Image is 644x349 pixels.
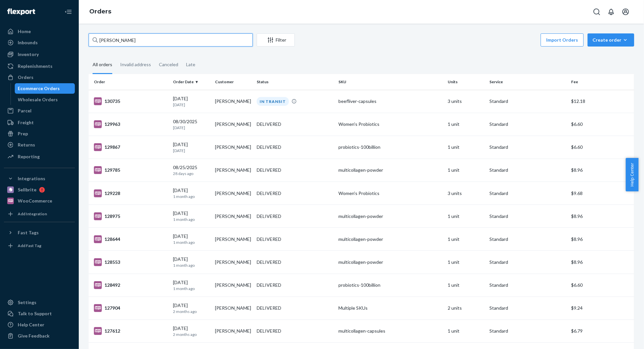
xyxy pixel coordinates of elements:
[89,8,111,15] a: Orders
[173,217,209,222] p: 1 month ago
[212,159,254,182] td: [PERSON_NAME]
[4,128,75,139] a: Prep
[4,308,75,319] a: Talk to Support
[4,196,75,206] a: WooCommerce
[541,33,584,47] button: Import Orders
[338,259,442,265] div: multicollagen-powder
[257,37,294,43] div: Filter
[89,74,170,90] th: Order
[186,56,195,73] div: Late
[4,49,75,60] a: Inventory
[212,205,254,228] td: [PERSON_NAME]
[569,274,634,297] td: $6.60
[4,151,75,162] a: Reporting
[15,94,75,105] a: Wholesale Orders
[18,28,31,35] div: Home
[257,121,281,127] div: DELIVERED
[489,236,566,242] p: Standard
[4,106,75,116] a: Parcel
[445,159,487,182] td: 1 unit
[173,309,209,314] p: 2 months ago
[18,211,47,217] div: Add Integration
[445,74,487,90] th: Units
[489,121,566,127] p: Standard
[4,209,75,219] a: Add Integration
[257,305,281,311] div: DELIVERED
[569,320,634,342] td: $6.79
[89,33,253,47] input: Search orders
[173,118,209,130] div: 08/30/2025
[445,297,487,320] td: 2 units
[18,153,40,160] div: Reporting
[605,5,618,18] button: Open notifications
[173,302,209,314] div: [DATE]
[4,117,75,128] a: Freight
[338,213,442,220] div: multicollagen-powder
[4,331,75,341] button: Give Feedback
[254,74,336,90] th: Status
[212,113,254,136] td: [PERSON_NAME]
[338,328,442,334] div: multicollagen-capsules
[173,325,209,337] div: [DATE]
[569,182,634,205] td: $9.68
[173,148,209,153] p: [DATE]
[4,72,75,83] a: Orders
[18,299,36,306] div: Settings
[212,251,254,274] td: [PERSON_NAME]
[626,158,638,191] span: Help Center
[445,113,487,136] td: 1 unit
[94,189,168,197] div: 129228
[445,182,487,205] td: 3 units
[4,320,75,330] a: Help Center
[173,210,209,222] div: [DATE]
[18,39,38,46] div: Inbounds
[94,304,168,312] div: 127904
[445,274,487,297] td: 1 unit
[18,229,39,236] div: Fast Tags
[4,184,75,195] a: Sellbrite
[212,320,254,342] td: [PERSON_NAME]
[173,262,209,268] p: 1 month ago
[18,96,58,103] div: Wholesale Orders
[257,97,289,106] div: IN TRANSIT
[173,279,209,291] div: [DATE]
[7,9,35,15] img: Flexport logo
[18,175,45,182] div: Integrations
[489,259,566,265] p: Standard
[18,130,28,137] div: Prep
[94,166,168,174] div: 129785
[94,120,168,128] div: 129963
[212,182,254,205] td: [PERSON_NAME]
[170,74,212,90] th: Order Date
[489,213,566,220] p: Standard
[489,167,566,173] p: Standard
[18,74,33,81] div: Orders
[257,259,281,265] div: DELIVERED
[62,5,75,18] button: Close Navigation
[173,187,209,199] div: [DATE]
[18,51,39,58] div: Inventory
[173,95,209,107] div: [DATE]
[4,173,75,184] button: Integrations
[445,136,487,159] td: 1 unit
[338,121,442,127] div: Women's Probiotics
[590,5,603,18] button: Open Search Box
[569,228,634,251] td: $8.96
[173,256,209,268] div: [DATE]
[257,33,295,47] button: Filter
[257,282,281,288] div: DELIVERED
[94,258,168,266] div: 128553
[173,125,209,130] p: [DATE]
[18,63,53,69] div: Replenishments
[18,186,36,193] div: Sellbrite
[212,274,254,297] td: [PERSON_NAME]
[4,61,75,71] a: Replenishments
[338,236,442,242] div: multicollagen-powder
[257,167,281,173] div: DELIVERED
[445,90,487,113] td: 3 units
[489,144,566,150] p: Standard
[489,98,566,105] p: Standard
[173,102,209,107] p: [DATE]
[18,107,32,114] div: Parcel
[120,56,151,73] div: Invalid address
